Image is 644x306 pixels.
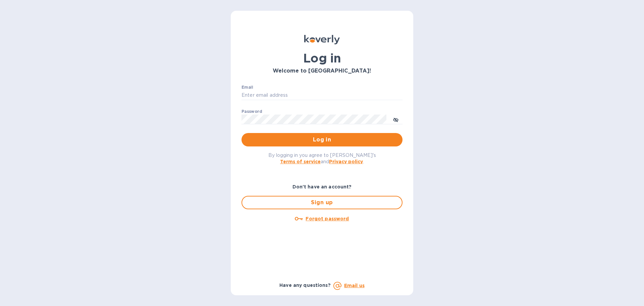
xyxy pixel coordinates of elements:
[241,133,402,146] button: Log in
[292,184,352,189] b: Don't have an account?
[241,90,402,100] input: Enter email address
[304,35,340,44] img: Koverly
[247,136,397,144] span: Log in
[241,110,262,114] label: Password
[329,159,363,164] a: Privacy policy
[344,283,365,288] a: Email us
[241,68,402,74] h3: Welcome to [GEOGRAPHIC_DATA]!
[279,282,331,288] b: Have any questions?
[268,152,376,164] span: By logging in you agree to [PERSON_NAME]'s and .
[241,51,402,65] h1: Log in
[280,159,321,164] a: Terms of service
[389,113,402,126] button: toggle password visibility
[241,85,253,89] label: Email
[248,199,396,207] span: Sign up
[306,216,349,221] u: Forgot password
[241,196,402,209] button: Sign up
